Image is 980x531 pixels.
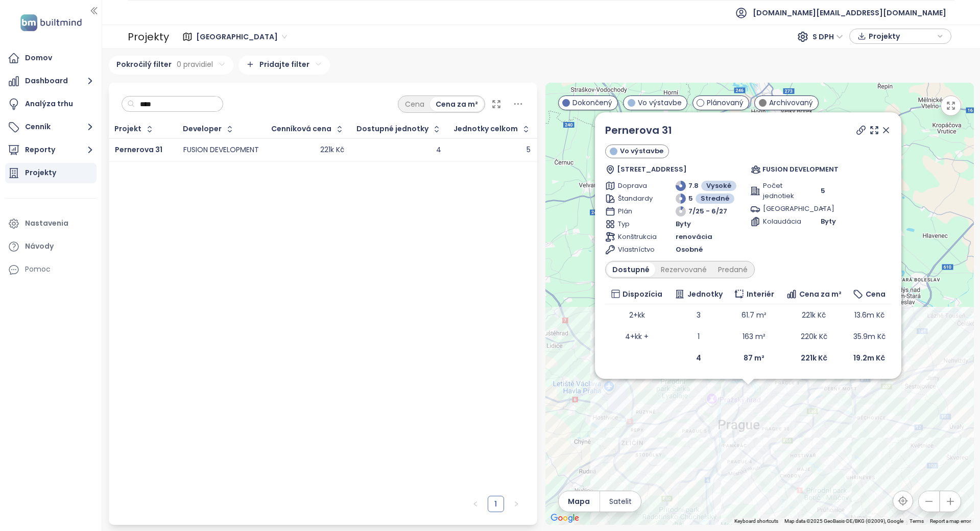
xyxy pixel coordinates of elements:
a: Terms (opens in new tab) [910,518,924,524]
span: Plánovaný [707,97,744,108]
span: 5 [688,194,693,204]
td: 163 m² [728,326,780,347]
div: Developer [183,126,222,132]
td: 61.7 m² [728,304,780,326]
td: 3 [668,304,728,326]
span: Byty [821,216,836,227]
div: Projekty [25,166,56,179]
div: Dostupné [607,262,655,277]
span: 7.8 [688,181,699,191]
span: 7/25 - 6/27 [688,206,727,216]
div: Rezervované [655,262,712,277]
span: Byty [676,219,691,229]
li: Nasledujúca strana [508,496,524,512]
div: 4 [436,146,441,155]
div: Pridajte filter [238,56,330,75]
span: renovácia [676,232,712,242]
button: left [467,496,484,512]
span: Cena za m² [799,288,842,300]
span: left [472,501,479,507]
span: Praha [196,29,287,44]
span: 13.6m Kč [854,310,885,320]
button: Mapa [559,491,600,512]
a: Analýza trhu [5,94,97,114]
div: Projekt [114,126,141,132]
td: 2+kk [605,304,668,326]
a: Pernerova 31 [115,144,162,155]
img: Google [548,512,582,525]
span: right [513,501,519,507]
span: Archivovaný [769,97,813,108]
b: 19.2m Kč [853,353,885,363]
span: 5 [821,186,825,196]
div: Cenníková cena [271,126,331,132]
span: Jednotky [687,288,723,300]
a: Report a map error [930,518,971,524]
a: Projekty [5,163,97,183]
span: Interiér [747,288,774,300]
b: 4 [696,353,701,363]
a: Open this area in Google Maps (opens a new window) [548,512,582,525]
span: Cena [866,288,886,300]
span: FUSION DEVELOPMENT [762,164,839,175]
button: Keyboard shortcuts [734,518,778,525]
li: Predchádzajúca strana [467,496,484,512]
div: Návody [25,240,54,253]
b: 87 m² [744,353,764,363]
div: Pokročilý filter [109,56,233,75]
span: Dokončený [572,97,612,108]
li: 1 [488,496,504,512]
span: [DOMAIN_NAME][EMAIL_ADDRESS][DOMAIN_NAME] [753,1,946,25]
div: 5 [527,146,531,155]
div: 221k Kč [320,146,344,155]
span: Počet jednotiek [763,181,798,201]
div: Jednotky celkom [453,126,518,132]
td: 4+kk + [605,326,668,347]
span: 0 pravidiel [177,59,213,70]
span: Dostupné jednotky [356,126,428,132]
span: Osobné [676,245,703,255]
div: FUSION DEVELOPMENT [183,146,259,155]
td: 1 [668,326,728,347]
button: Dashboard [5,71,97,91]
span: Dispozícia [623,288,662,300]
span: Satelit [609,496,632,507]
span: Stredné [701,194,729,204]
span: - [821,204,825,213]
span: 221k Kč [802,310,826,320]
div: Domov [25,52,52,64]
b: 221k Kč [801,353,827,363]
span: Doprava [618,181,653,191]
span: Vo výstavbe [638,97,682,108]
span: Vo výstavbe [620,146,663,156]
span: [STREET_ADDRESS] [617,164,687,175]
div: Predané [712,262,753,277]
button: right [508,496,524,512]
div: Projekty [128,27,169,47]
span: Typ [618,219,653,229]
button: Cenník [5,117,97,137]
div: Cena za m² [430,97,484,111]
div: button [855,29,946,44]
img: logo [17,12,85,33]
span: S DPH [812,29,843,44]
span: 35.9m Kč [853,331,886,342]
div: Pomoc [25,263,51,276]
span: Map data ©2025 GeoBasis-DE/BKG (©2009), Google [784,518,903,524]
span: Projekty [869,29,935,44]
a: Pernerova 31 [605,123,672,137]
div: Analýza trhu [25,98,73,110]
div: Nastavenia [25,217,68,230]
a: Nastavenia [5,213,97,234]
button: Satelit [600,491,641,512]
button: Reporty [5,140,97,160]
a: Domov [5,48,97,68]
span: Kolaudácia [763,216,798,227]
span: Vlastníctvo [618,245,653,255]
span: Štandardy [618,194,653,204]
